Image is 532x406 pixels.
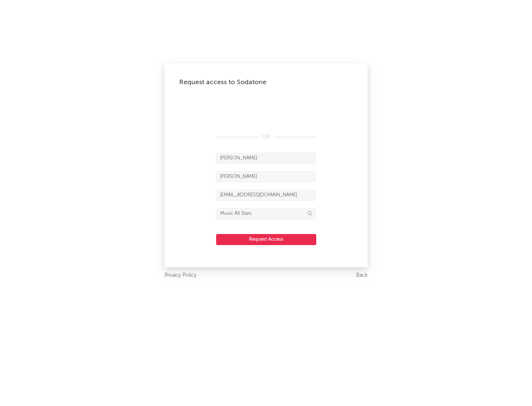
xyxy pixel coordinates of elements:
div: Request access to Sodatone [179,78,353,87]
a: Privacy Policy [164,271,197,280]
input: Email [216,190,316,201]
div: OR [216,133,316,142]
input: First Name [216,153,316,164]
button: Request Access [216,234,316,245]
input: Division [216,208,316,219]
input: Last Name [216,171,316,182]
a: Back [356,271,368,280]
